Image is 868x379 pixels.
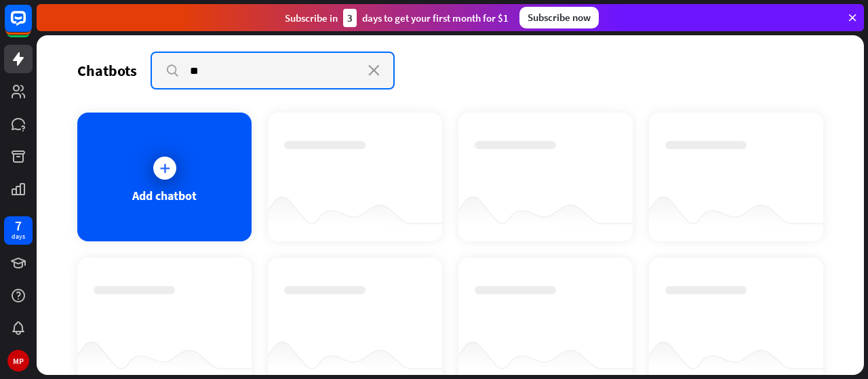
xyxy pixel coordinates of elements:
div: Chatbots [77,61,137,80]
div: MP [7,350,29,372]
button: Open LiveChat chat widget [11,5,52,46]
div: Subscribe now [519,7,599,28]
i: close [368,65,380,76]
div: 7 [15,220,22,232]
div: Add chatbot [132,188,197,203]
div: days [12,232,25,241]
a: 7 days [4,216,33,245]
div: 3 [343,9,357,27]
div: Subscribe in days to get your first month for $1 [285,9,509,27]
